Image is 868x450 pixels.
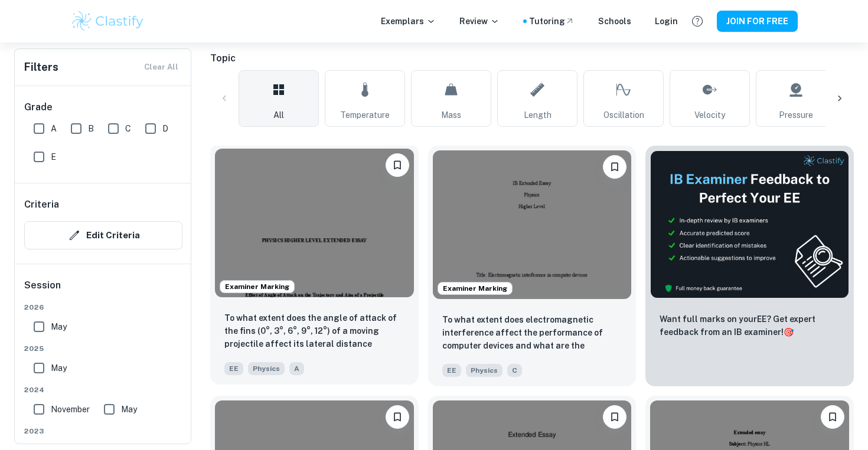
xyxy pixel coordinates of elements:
img: Physics EE example thumbnail: To what extent does electromagnetic inte [433,150,632,299]
h6: Grade [24,100,182,114]
span: May [121,403,137,416]
span: 2023 [24,426,182,436]
span: EE [224,362,243,375]
span: 2024 [24,385,182,395]
h6: Filters [24,59,58,75]
span: November [51,403,90,416]
img: Clastify logo [70,9,145,33]
span: Pressure [779,109,813,121]
span: EE [442,364,461,377]
p: Exemplars [381,15,436,28]
button: Please log in to bookmark exemplars [386,405,409,429]
p: To what extent does electromagnetic interference affect the performance of computer devices and w... [442,313,622,353]
p: Want full marks on your EE ? Get expert feedback from an IB examiner! [660,313,840,339]
a: Examiner MarkingPlease log in to bookmark exemplarsTo what extent does the angle of attack of the... [210,146,419,386]
a: Schools [598,15,631,28]
span: Length [524,109,552,121]
span: Physics [248,362,285,375]
p: Review [459,15,500,28]
span: 🎯 [784,327,794,337]
span: 2026 [24,302,182,313]
span: C [125,122,131,135]
span: Oscillation [603,109,644,121]
img: Physics EE example thumbnail: To what extent does the angle of attack [215,149,414,297]
img: Thumbnail [650,150,849,298]
span: Physics [466,364,502,377]
p: To what extent does the angle of attack of the fins (0°, 3°, 6°, 9°, 12°) of a moving projectile ... [224,311,404,352]
span: A [51,122,57,135]
span: All [273,109,284,121]
span: A [289,362,304,375]
span: Mass [441,109,461,121]
h6: Topic [210,51,854,65]
h6: Criteria [24,198,59,212]
span: D [162,122,168,135]
h6: Session [24,278,182,302]
button: Help and Feedback [687,11,707,31]
button: JOIN FOR FREE [717,11,798,32]
a: ThumbnailWant full marks on yourEE? Get expert feedback from an IB examiner! [645,146,854,386]
button: Please log in to bookmark exemplars [603,405,626,429]
span: May [51,320,67,333]
a: Login [655,15,678,28]
button: Please log in to bookmark exemplars [603,155,626,179]
span: C [507,364,522,377]
a: Tutoring [529,15,575,28]
span: Velocity [694,109,725,121]
span: 2025 [24,343,182,354]
button: Please log in to bookmark exemplars [386,153,409,177]
span: May [51,362,67,375]
span: Temperature [340,109,390,121]
span: Examiner Marking [220,281,294,292]
span: E [51,150,56,163]
a: Examiner MarkingPlease log in to bookmark exemplarsTo what extent does electromagnetic interferen... [428,146,637,386]
button: Edit Criteria [24,221,182,249]
button: Please log in to bookmark exemplars [821,405,844,429]
span: Examiner Marking [438,283,512,294]
span: B [88,122,94,135]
